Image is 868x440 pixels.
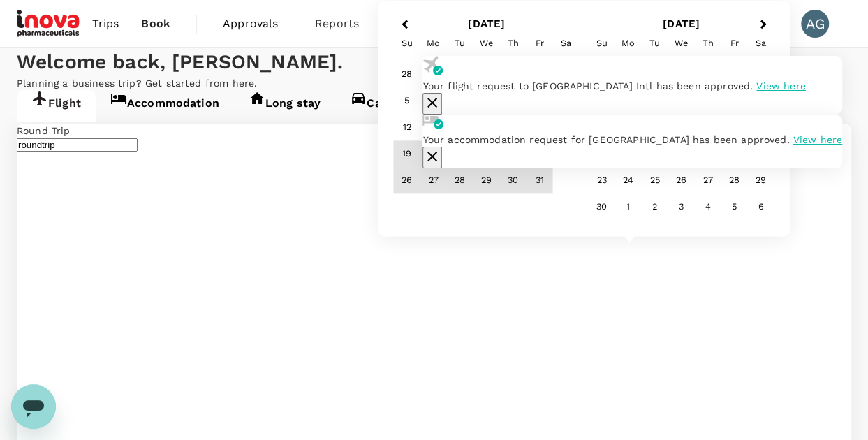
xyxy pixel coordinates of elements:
[420,141,447,168] div: Choose Monday, October 20th, 2025
[695,194,721,221] div: Choose Thursday, December 4th, 2025
[420,61,447,88] div: Choose Monday, September 29th, 2025
[394,30,420,57] div: Sunday
[668,194,695,221] div: Choose Wednesday, December 3rd, 2025
[753,14,776,36] button: Next Month
[695,30,721,57] div: Thursday
[473,30,500,57] div: Wednesday
[389,17,584,30] h2: [DATE]
[527,30,553,57] div: Friday
[748,194,774,221] div: Choose Saturday, December 6th, 2025
[315,15,359,32] span: Reports
[392,14,414,36] button: Previous Month
[500,30,527,57] div: Thursday
[394,115,420,141] div: Choose Sunday, October 12th, 2025
[721,30,748,57] div: Friday
[17,8,81,39] img: iNova Pharmaceuticals
[589,61,774,221] div: Month November, 2025
[394,168,420,194] div: Choose Sunday, October 26th, 2025
[642,30,668,57] div: Tuesday
[642,194,668,221] div: Choose Tuesday, December 2nd, 2025
[668,168,695,194] div: Choose Wednesday, November 26th, 2025
[394,61,580,194] div: Month October, 2025
[447,168,473,194] div: Choose Tuesday, October 28th, 2025
[748,30,774,57] div: Saturday
[17,48,851,76] div: Welcome back , [PERSON_NAME] .
[92,15,119,32] span: Trips
[17,76,851,90] p: Planning a business trip? Get started from here.
[335,90,438,122] a: Car rental
[756,80,805,91] span: View here
[721,168,748,194] div: Choose Friday, November 28th, 2025
[394,88,420,115] div: Choose Sunday, October 5th, 2025
[473,168,500,194] div: Choose Wednesday, October 29th, 2025
[589,194,615,221] div: Choose Sunday, November 30th, 2025
[584,17,779,30] h2: [DATE]
[420,115,447,141] div: Choose Monday, October 13th, 2025
[96,90,234,122] a: Accommodation
[668,30,695,57] div: Wednesday
[589,30,615,57] div: Sunday
[17,124,851,138] div: Round Trip
[793,134,842,145] span: View here
[394,61,420,88] div: Choose Sunday, September 28th, 2025
[695,168,721,194] div: Choose Thursday, November 27th, 2025
[422,80,753,91] span: Your flight request to [GEOGRAPHIC_DATA] Intl has been approved.
[527,168,553,194] div: Choose Friday, October 31st, 2025
[748,168,774,194] div: Choose Saturday, November 29th, 2025
[420,168,447,194] div: Choose Monday, October 27th, 2025
[642,168,668,194] div: Choose Tuesday, November 25th, 2025
[420,30,447,57] div: Monday
[223,15,293,32] span: Approvals
[801,10,829,38] div: AG
[422,134,789,145] span: Your accommodation request for [GEOGRAPHIC_DATA] has been approved.
[17,90,96,122] a: Flight
[721,194,748,221] div: Choose Friday, December 5th, 2025
[422,56,443,75] img: flight-approved
[394,141,420,168] div: Choose Sunday, October 19th, 2025
[447,30,473,57] div: Tuesday
[420,88,447,115] div: Choose Monday, October 6th, 2025
[553,30,580,57] div: Saturday
[141,15,170,32] span: Book
[615,30,642,57] div: Monday
[11,384,56,429] iframe: Button to launch messaging window
[615,168,642,194] div: Choose Monday, November 24th, 2025
[500,168,527,194] div: Choose Thursday, October 30th, 2025
[589,168,615,194] div: Choose Sunday, November 23rd, 2025
[234,90,335,122] a: Long stay
[615,194,642,221] div: Choose Monday, December 1st, 2025
[422,115,443,129] img: hotel-approved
